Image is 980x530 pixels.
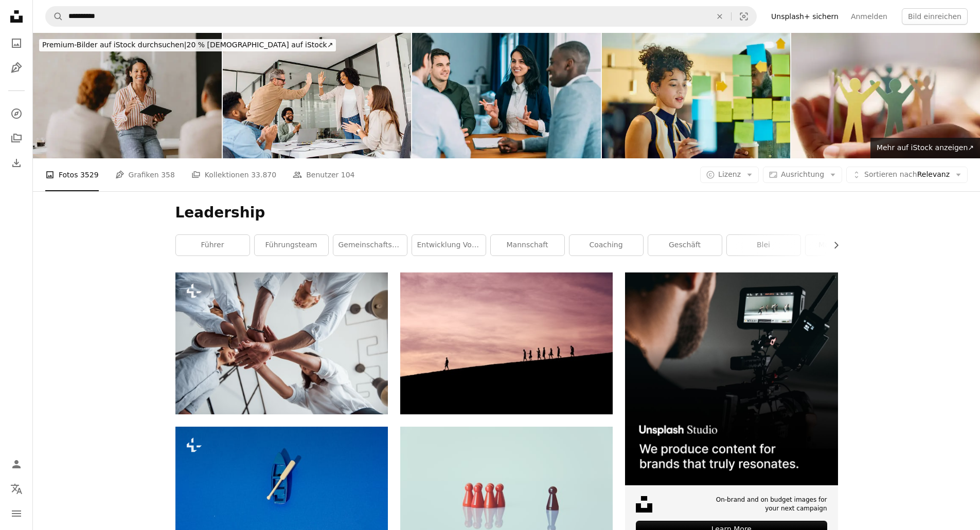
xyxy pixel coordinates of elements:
[625,272,838,485] img: file-1715652217532-464736461acbimage
[765,8,845,25] a: Unsplash+ sichern
[732,7,756,26] button: Visuelle Suche
[902,8,968,25] button: Bild einreichen
[827,235,838,255] button: Liste nach rechts verschieben
[708,7,731,26] button: Löschen
[33,33,342,58] a: Premium-Bilder auf iStock durchsuchen|20 % [DEMOGRAPHIC_DATA] auf iStock↗
[870,138,980,158] a: Mehr auf iStock anzeigen↗
[412,33,601,158] img: Geschäftsleute bei Der Besprechung im Büro.
[400,339,613,348] a: Silhouette von Menschen auf dem Hügel
[6,33,27,53] a: Fotos
[6,128,27,149] a: Kollektionen
[161,169,175,180] span: 358
[400,492,613,502] a: braune Spielsteine auf weißem Untergrund
[6,153,27,173] a: Bisherige Downloads
[700,167,759,183] button: Lizenz
[718,170,741,178] span: Lizenz
[6,454,27,474] a: Anmelden / Registrieren
[412,235,486,255] a: Entwicklung von Führungskräften
[45,6,757,27] form: Finden Sie Bildmaterial auf der ganzen Webseite
[710,496,827,513] span: On-brand and on budget images for your next campaign
[727,235,800,255] a: Blei
[602,33,791,158] img: Zwei Geschäftsleute diskutieren Ideen in einem Büro.
[251,169,276,180] span: 33.870
[846,167,968,183] button: Sortieren nachRelevanz
[6,479,27,499] button: Sprache
[46,7,63,26] button: Unsplash suchen
[255,235,328,255] a: Führungsteam
[569,235,643,255] a: coaching
[175,204,838,222] h1: Leadership
[864,170,950,180] span: Relevanz
[191,158,276,191] a: Kollektionen 33.870
[491,235,564,255] a: Mannschaft
[791,33,980,158] img: Vielfalt und Inklusion am Arbeitsplatz. LGBT-Führung
[333,235,407,255] a: Gemeinschaftsarbeit
[115,158,175,191] a: Grafiken 358
[176,235,250,255] a: Führer
[781,170,824,178] span: Ausrichtung
[6,58,27,78] a: Grafiken
[175,272,388,414] img: Blick von unten. Erfolgreiche Geschäftsleute, die ihre Hände zusammenlegen.
[341,169,355,180] span: 104
[763,167,842,183] button: Ausrichtung
[845,8,894,25] a: Anmelden
[648,235,722,255] a: Geschäft
[877,143,974,152] span: Mehr auf iStock anzeigen ↗
[400,272,613,414] img: Silhouette von Menschen auf dem Hügel
[223,33,412,158] img: Eine bunt gemischte Gruppe von Fachleuten in einem modernen Büro feiert den Erfolg mit einem High...
[293,158,354,191] a: Benutzer 104
[6,503,27,524] button: Menü
[42,41,187,49] span: Premium-Bilder auf iStock durchsuchen |
[33,33,222,158] img: Geschäftstreffen in der Gruppe im hellbeigen Büro
[175,339,388,348] a: Blick von unten. Erfolgreiche Geschäftsleute, die ihre Hände zusammenlegen.
[864,170,917,178] span: Sortieren nach
[636,496,652,513] img: file-1631678316303-ed18b8b5cb9cimage
[42,41,333,49] span: 20 % [DEMOGRAPHIC_DATA] auf iStock ↗
[6,103,27,124] a: Entdecken
[806,235,879,255] a: Management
